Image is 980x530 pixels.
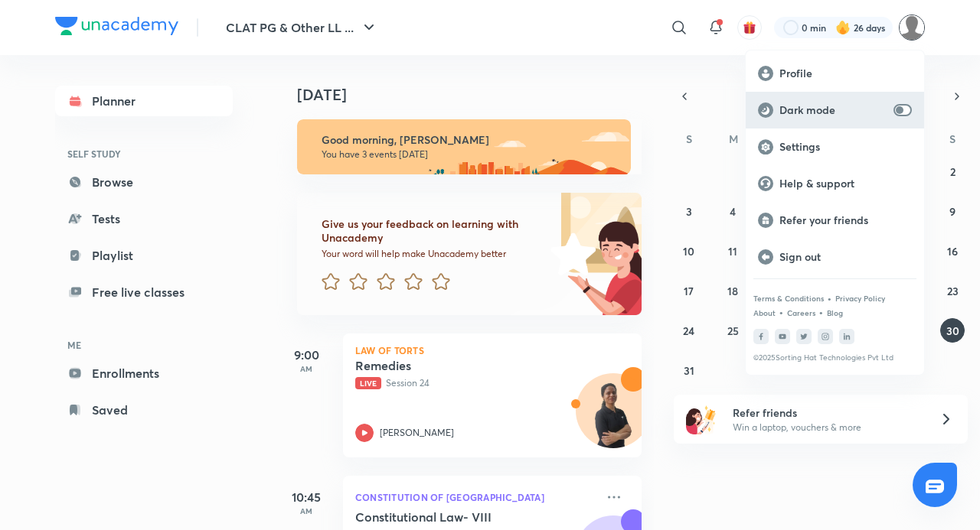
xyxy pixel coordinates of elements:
p: © 2025 Sorting Hat Technologies Pvt Ltd [753,353,916,363]
a: Help & support [746,165,924,202]
p: Help & support [779,177,912,190]
div: • [779,305,784,319]
p: Refer your friends [779,213,912,227]
a: Terms & Conditions [753,294,824,303]
p: Sign out [779,250,912,264]
p: Dark mode [779,103,887,117]
div: • [818,305,824,319]
p: Profile [779,67,912,80]
a: Privacy Policy [835,294,885,303]
a: Blog [827,308,843,317]
a: About [753,308,776,317]
p: Settings [779,140,912,154]
a: Profile [746,55,924,92]
a: Careers [787,308,815,317]
a: Refer your friends [746,202,924,239]
div: • [827,291,832,305]
a: Settings [746,128,924,165]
